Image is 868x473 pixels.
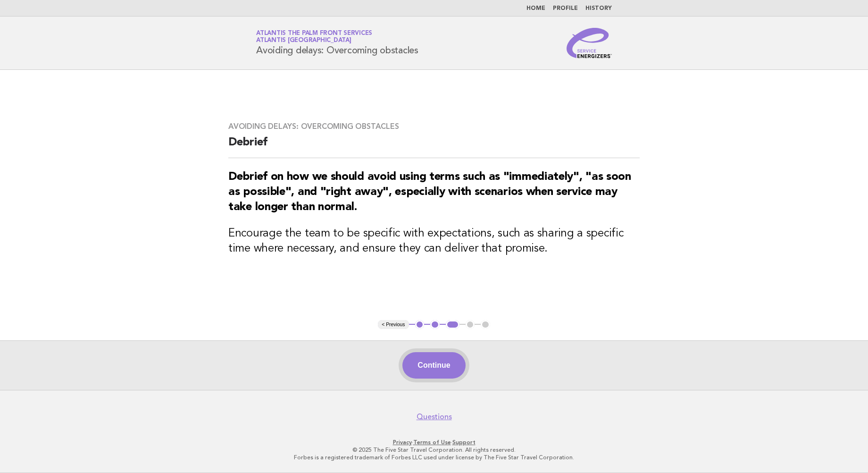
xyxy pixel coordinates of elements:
[415,320,425,329] button: 1
[378,320,409,329] button: < Previous
[228,135,640,158] h2: Debrief
[553,6,578,11] a: Profile
[145,454,723,461] p: Forbes is a registered trademark of Forbes LLC used under license by The Five Star Travel Corpora...
[228,171,631,213] strong: Debrief on how we should avoid using terms such as "immediately", "as soon as possible", and "rig...
[402,352,465,379] button: Continue
[256,38,351,44] span: Atlantis [GEOGRAPHIC_DATA]
[585,6,612,11] a: History
[256,30,372,43] a: Atlantis The Palm Front ServicesAtlantis [GEOGRAPHIC_DATA]
[567,28,612,58] img: Service Energizers
[145,446,723,454] p: © 2025 The Five Star Travel Corporation. All rights reserved.
[393,439,412,446] a: Privacy
[446,320,459,329] button: 3
[228,122,640,131] h3: Avoiding delays: Overcoming obstacles
[417,412,452,422] a: Questions
[145,439,723,446] p: · ·
[526,6,545,11] a: Home
[413,439,451,446] a: Terms of Use
[256,31,418,55] h1: Avoiding delays: Overcoming obstacles
[452,439,476,446] a: Support
[228,226,640,256] h3: Encourage the team to be specific with expectations, such as sharing a specific time where necess...
[430,320,440,329] button: 2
